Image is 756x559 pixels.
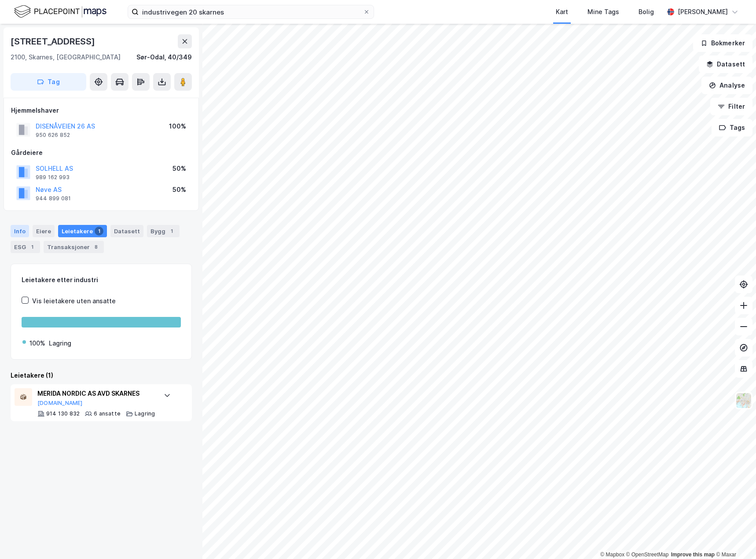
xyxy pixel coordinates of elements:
[678,7,728,17] div: [PERSON_NAME]
[701,77,752,94] button: Analyse
[11,225,29,237] div: Info
[600,552,624,558] a: Mapbox
[639,7,654,17] div: Bolig
[699,55,752,73] button: Datasett
[556,7,568,17] div: Kart
[167,227,176,235] div: 1
[46,410,80,417] div: 914 130 832
[11,370,192,381] div: Leietakere (1)
[11,241,40,253] div: ESG
[44,241,104,253] div: Transaksjoner
[587,7,619,17] div: Mine Tags
[11,105,191,116] div: Hjemmelshaver
[712,517,756,559] div: Kontrollprogram for chat
[37,388,155,399] div: MERIDA NORDIC AS AVD SKARNES
[95,227,103,235] div: 1
[14,4,106,19] img: logo.f888ab2527a4732fd821a326f86c7f29.svg
[710,98,752,115] button: Filter
[92,243,100,251] div: 8
[712,517,756,559] iframe: Chat Widget
[172,184,186,195] div: 50%
[671,552,715,558] a: Improve this map
[49,338,71,349] div: Lagring
[11,52,121,63] div: 2100, Skarnes, [GEOGRAPHIC_DATA]
[28,243,37,251] div: 1
[169,121,186,132] div: 100%
[712,119,752,136] button: Tags
[29,338,45,349] div: 100%
[139,5,363,18] input: Søk på adresse, matrikkel, gårdeiere, leietakere eller personer
[147,225,180,237] div: Bygg
[135,410,155,417] div: Lagring
[36,174,70,181] div: 989 162 993
[32,296,116,306] div: Vis leietakere uten ansatte
[22,275,181,285] div: Leietakere etter industri
[735,392,752,409] img: Z
[94,410,121,417] div: 6 ansatte
[693,34,752,52] button: Bokmerker
[37,400,83,407] button: [DOMAIN_NAME]
[11,34,97,48] div: [STREET_ADDRESS]
[626,552,669,558] a: OpenStreetMap
[136,52,192,63] div: Sør-Odal, 40/349
[172,163,186,174] div: 50%
[11,147,191,158] div: Gårdeiere
[36,195,71,202] div: 944 899 081
[11,73,86,91] button: Tag
[110,225,143,237] div: Datasett
[33,225,55,237] div: Eiere
[58,225,107,237] div: Leietakere
[36,132,70,139] div: 950 626 852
